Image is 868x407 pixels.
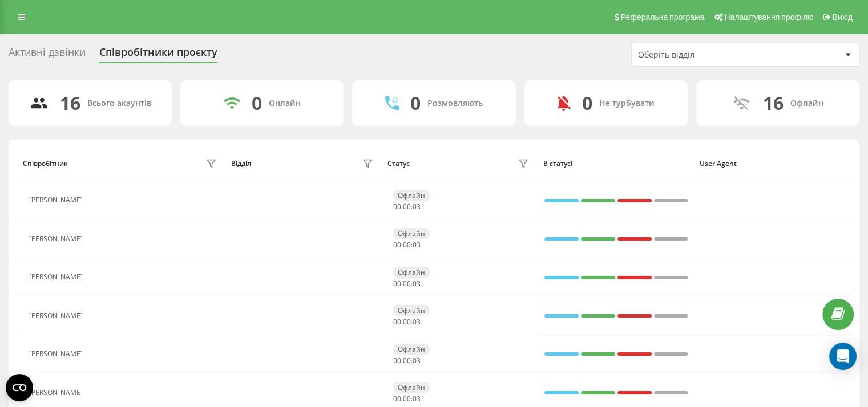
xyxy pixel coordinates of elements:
[413,356,421,365] span: 03
[393,382,430,393] div: Офлайн
[762,92,783,114] div: 16
[9,46,86,64] div: Активні дзвінки
[387,160,410,168] div: Статус
[393,394,401,404] span: 00
[582,92,592,114] div: 0
[6,374,33,401] button: Open CMP widget
[410,92,421,114] div: 0
[393,344,430,355] div: Офлайн
[393,241,421,249] div: : :
[403,394,411,404] span: 00
[252,92,262,114] div: 0
[29,196,86,204] div: [PERSON_NAME]
[393,202,401,211] span: 00
[393,318,421,326] div: : :
[393,357,421,365] div: : :
[724,13,813,22] span: Налаштування профілю
[29,235,86,243] div: [PERSON_NAME]
[29,350,86,358] div: [PERSON_NAME]
[833,13,853,22] span: Вихід
[393,279,401,288] span: 00
[393,240,401,250] span: 00
[427,99,483,108] div: Розмовляють
[621,13,705,22] span: Реферальна програма
[413,279,421,288] span: 03
[413,394,421,404] span: 03
[393,356,401,365] span: 00
[638,50,774,60] div: Оберіть відділ
[413,240,421,250] span: 03
[29,389,86,397] div: [PERSON_NAME]
[29,312,86,320] div: [PERSON_NAME]
[393,267,430,278] div: Офлайн
[403,356,411,365] span: 00
[829,343,857,370] div: Open Intercom Messenger
[231,160,251,168] div: Відділ
[393,280,421,288] div: : :
[413,202,421,211] span: 03
[413,317,421,327] span: 03
[790,99,823,108] div: Офлайн
[29,273,86,281] div: [PERSON_NAME]
[23,160,68,168] div: Співробітник
[269,99,301,108] div: Онлайн
[393,317,401,327] span: 00
[403,240,411,250] span: 00
[393,395,421,403] div: : :
[60,92,80,114] div: 16
[393,203,421,211] div: : :
[403,202,411,211] span: 00
[393,305,430,316] div: Офлайн
[99,46,217,64] div: Співробітники проєкту
[393,228,430,239] div: Офлайн
[87,99,151,108] div: Всього акаунтів
[599,99,655,108] div: Не турбувати
[393,190,430,201] div: Офлайн
[543,160,689,168] div: В статусі
[403,317,411,327] span: 00
[403,279,411,288] span: 00
[700,160,845,168] div: User Agent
